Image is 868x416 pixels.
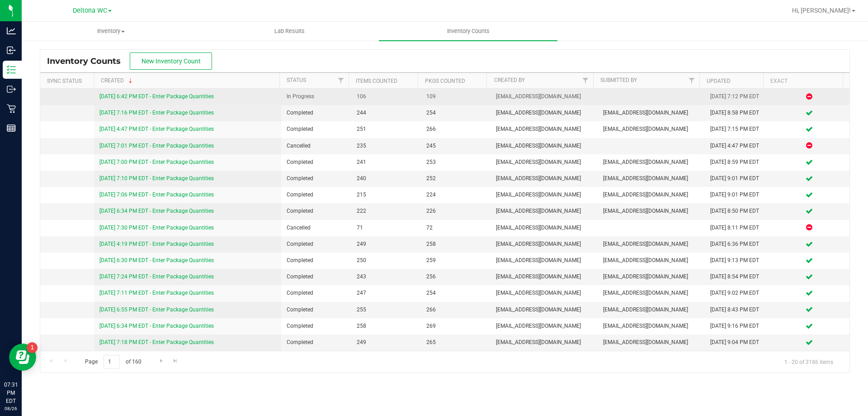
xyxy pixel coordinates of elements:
[603,273,699,281] span: [EMAIL_ADDRESS][DOMAIN_NAME]
[426,273,485,281] span: 256
[496,174,592,183] span: [EMAIL_ADDRESS][DOMAIN_NAME]
[357,158,415,167] span: 241
[357,256,415,265] span: 250
[7,85,16,94] inline-svg: Outbound
[426,174,485,183] span: 252
[710,191,764,199] div: [DATE] 9:01 PM EDT
[707,78,731,84] a: Updated
[169,355,182,367] a: Go to the last page
[99,225,214,231] a: [DATE] 7:30 PM EDT - Enter Package Quantities
[99,290,214,296] a: [DATE] 7:11 PM EDT - Enter Package Quantities
[435,27,502,35] span: Inventory Counts
[426,207,485,215] span: 226
[578,73,593,88] a: Filter
[287,322,345,330] span: Completed
[603,289,699,297] span: [EMAIL_ADDRESS][DOMAIN_NAME]
[287,289,345,297] span: Completed
[357,224,415,232] span: 71
[47,78,82,84] a: Sync Status
[710,289,764,297] div: [DATE] 9:02 PM EDT
[101,77,134,84] a: Created
[99,339,214,345] a: [DATE] 7:18 PM EDT - Enter Package Quantities
[357,306,415,314] span: 255
[710,207,764,215] div: [DATE] 8:50 PM EDT
[792,7,851,14] span: Hi, [PERSON_NAME]!
[99,143,214,149] a: [DATE] 7:01 PM EDT - Enter Package Quantities
[710,109,764,117] div: [DATE] 8:58 PM EDT
[426,191,485,199] span: 224
[99,306,214,313] a: [DATE] 6:55 PM EDT - Enter Package Quantities
[710,338,764,347] div: [DATE] 9:04 PM EDT
[710,125,764,134] div: [DATE] 7:15 PM EDT
[426,224,485,232] span: 72
[357,125,415,134] span: 251
[99,273,214,280] a: [DATE] 7:24 PM EDT - Enter Package Quantities
[496,207,592,215] span: [EMAIL_ADDRESS][DOMAIN_NAME]
[603,256,699,265] span: [EMAIL_ADDRESS][DOMAIN_NAME]
[426,158,485,167] span: 253
[684,73,699,88] a: Filter
[494,77,525,83] a: Created By
[287,191,345,199] span: Completed
[356,78,397,84] a: Items Counted
[9,344,36,371] iframe: Resource center
[496,273,592,281] span: [EMAIL_ADDRESS][DOMAIN_NAME]
[603,306,699,314] span: [EMAIL_ADDRESS][DOMAIN_NAME]
[357,289,415,297] span: 247
[357,240,415,249] span: 249
[496,109,592,117] span: [EMAIL_ADDRESS][DOMAIN_NAME]
[496,240,592,249] span: [EMAIL_ADDRESS][DOMAIN_NAME]
[99,191,214,198] a: [DATE] 7:06 PM EDT - Enter Package Quantities
[357,174,415,183] span: 240
[200,22,379,41] a: Lab Results
[603,240,699,249] span: [EMAIL_ADDRESS][DOMAIN_NAME]
[22,27,200,35] span: Inventory
[357,207,415,215] span: 222
[47,56,130,66] span: Inventory Counts
[496,224,592,232] span: [EMAIL_ADDRESS][DOMAIN_NAME]
[496,158,592,167] span: [EMAIL_ADDRESS][DOMAIN_NAME]
[710,273,764,281] div: [DATE] 8:54 PM EDT
[73,7,107,14] span: Deltona WC
[7,46,16,55] inline-svg: Inbound
[603,174,699,183] span: [EMAIL_ADDRESS][DOMAIN_NAME]
[426,142,485,150] span: 245
[710,224,764,232] div: [DATE] 8:11 PM EDT
[710,256,764,265] div: [DATE] 9:13 PM EDT
[142,57,201,65] span: New Inventory Count
[710,174,764,183] div: [DATE] 9:01 PM EDT
[99,241,214,247] a: [DATE] 4:19 PM EDT - Enter Package Quantities
[426,92,485,101] span: 109
[603,109,699,117] span: [EMAIL_ADDRESS][DOMAIN_NAME]
[287,158,345,167] span: Completed
[287,240,345,249] span: Completed
[287,142,345,150] span: Cancelled
[426,256,485,265] span: 259
[262,27,317,35] span: Lab Results
[7,26,16,35] inline-svg: Analytics
[357,142,415,150] span: 235
[426,289,485,297] span: 254
[287,92,345,101] span: In Progress
[287,338,345,347] span: Completed
[287,273,345,281] span: Completed
[357,191,415,199] span: 215
[99,159,214,165] a: [DATE] 7:00 PM EDT - Enter Package Quantities
[426,240,485,249] span: 258
[99,93,214,100] a: [DATE] 6:42 PM EDT - Enter Package Quantities
[710,142,764,150] div: [DATE] 4:47 PM EDT
[496,92,592,101] span: [EMAIL_ADDRESS][DOMAIN_NAME]
[99,175,214,182] a: [DATE] 7:10 PM EDT - Enter Package Quantities
[426,109,485,117] span: 254
[4,405,18,412] p: 08/26
[603,158,699,167] span: [EMAIL_ADDRESS][DOMAIN_NAME]
[496,306,592,314] span: [EMAIL_ADDRESS][DOMAIN_NAME]
[334,73,349,88] a: Filter
[379,22,557,41] a: Inventory Counts
[357,109,415,117] span: 244
[7,65,16,74] inline-svg: Inventory
[130,53,212,70] button: New Inventory Count
[287,207,345,215] span: Completed
[357,92,415,101] span: 106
